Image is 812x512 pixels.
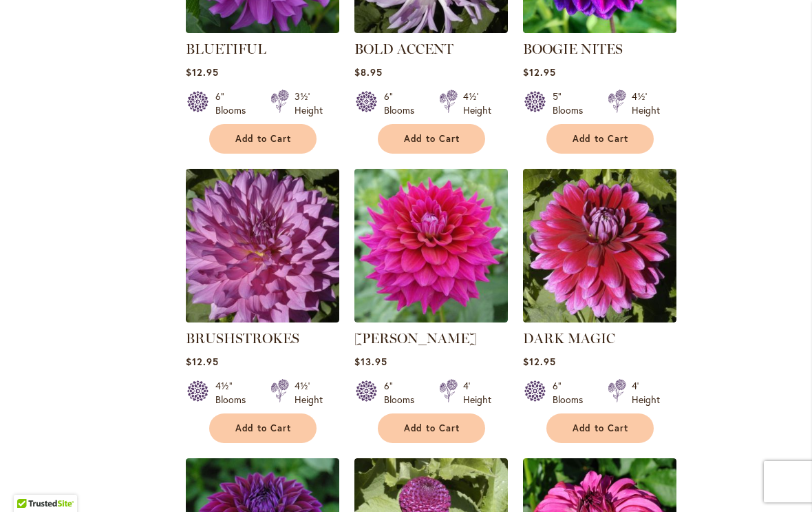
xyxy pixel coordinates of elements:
button: Add to Cart [378,124,485,154]
span: $12.95 [523,65,556,79]
a: BOLD ACCENT [354,23,508,36]
a: BLUETIFUL [186,41,266,57]
a: BRUSHSTROKES [186,312,339,325]
a: Bluetiful [186,23,339,36]
span: $12.95 [186,355,219,368]
a: BOOGIE NITES [523,23,676,36]
span: $12.95 [523,355,556,368]
button: Add to Cart [546,124,654,154]
div: 4½' Height [632,90,660,117]
img: BRUSHSTROKES [186,169,339,322]
div: 4' Height [463,379,491,407]
button: Add to Cart [378,413,485,443]
span: Add to Cart [404,133,460,145]
div: 4½' Height [463,90,491,117]
div: 3½' Height [295,90,323,117]
iframe: Launch Accessibility Center [10,463,49,502]
span: Add to Cart [404,422,460,434]
span: Add to Cart [573,422,629,434]
span: $12.95 [186,65,219,79]
button: Add to Cart [546,413,654,443]
button: Add to Cart [209,413,317,443]
button: Add to Cart [209,124,317,154]
div: 5" Blooms [553,90,591,117]
a: [PERSON_NAME] [354,330,477,347]
span: Add to Cart [235,422,292,434]
a: BOOGIE NITES [523,41,623,57]
a: DARK MAGIC [523,330,615,347]
div: 4½" Blooms [215,379,254,407]
div: 6" Blooms [384,90,423,117]
img: DARK MAGIC [523,169,676,322]
img: CHLOE JANAE [354,169,508,322]
div: 4' Height [632,379,660,407]
a: DARK MAGIC [523,312,676,325]
span: Add to Cart [573,133,629,145]
span: Add to Cart [235,133,292,145]
div: 6" Blooms [384,379,423,407]
a: BRUSHSTROKES [186,330,299,347]
div: 6" Blooms [215,90,254,117]
div: 4½' Height [295,379,323,407]
span: $13.95 [354,355,387,368]
a: BOLD ACCENT [354,41,453,57]
a: CHLOE JANAE [354,312,508,325]
div: 6" Blooms [553,379,591,407]
span: $8.95 [354,65,383,79]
